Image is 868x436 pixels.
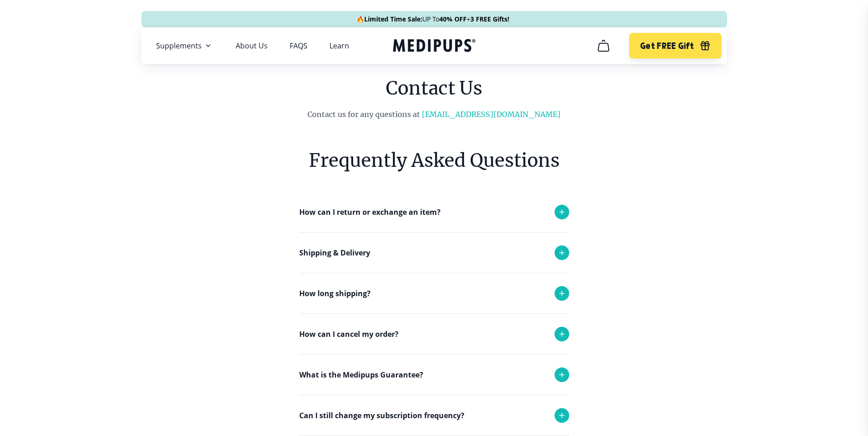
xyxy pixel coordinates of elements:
a: FAQS [290,41,307,50]
button: Get FREE Gift [629,33,721,58]
a: Learn [329,41,349,50]
span: Supplements [156,41,202,50]
span: Get FREE Gift [640,41,694,51]
a: [EMAIL_ADDRESS][DOMAIN_NAME] [422,110,561,119]
p: How long shipping? [299,288,371,299]
span: 🔥 UP To + [356,15,509,24]
p: How can I cancel my order? [299,329,399,340]
div: Each order takes 1-2 business days to be delivered. [299,314,569,350]
a: About Us [236,41,268,50]
p: What is the Medipups Guarantee? [299,369,423,380]
div: Any refund request and cancellation are subject to approval and turn around time is 24-48 hours. ... [299,354,569,435]
p: Shipping & Delivery [299,247,370,258]
button: cart [593,35,615,57]
a: Medipups [393,37,475,56]
h6: Frequently Asked Questions [299,147,569,174]
button: Supplements [156,40,214,51]
h1: Contact Us [248,75,620,101]
p: How can I return or exchange an item? [299,207,441,218]
p: Can I still change my subscription frequency? [299,410,464,421]
p: Contact us for any questions at [248,109,620,120]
